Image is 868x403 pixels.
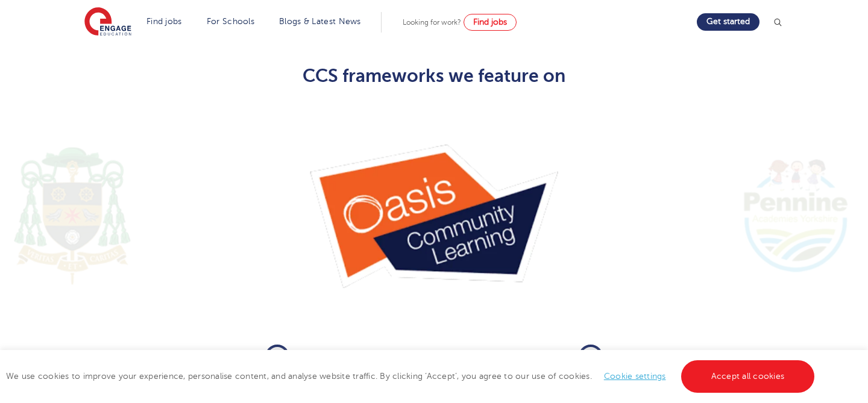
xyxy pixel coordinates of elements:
a: Find jobs [146,17,182,26]
span: We use cookies to improve your experience, personalise content, and analyse website traffic. By c... [6,372,817,381]
img: Engage Education [84,7,131,37]
a: Blogs & Latest News [279,17,361,26]
span: Looking for work? [403,18,461,27]
span: 24 [439,348,456,364]
a: Cookie settings [604,372,666,381]
a: Get started [697,13,759,31]
a: Accept all cookies [681,360,815,393]
span: / [428,348,439,364]
span: 21 [413,348,428,364]
a: Find jobs [464,14,517,31]
h2: CCS frameworks we feature on [139,66,730,86]
span: Find jobs [473,17,507,27]
a: For Schools [207,17,254,26]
